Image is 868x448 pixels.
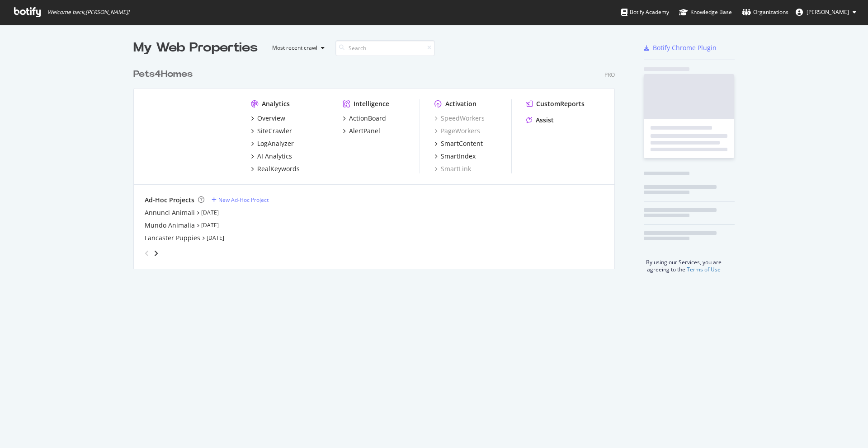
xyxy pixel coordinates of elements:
[251,164,300,173] a: RealKeywords
[526,116,554,125] a: Assist
[145,196,194,205] div: Ad-Hoc Projects
[742,8,788,17] div: Organizations
[526,99,585,108] a: CustomReports
[441,139,483,148] div: SmartContent
[343,126,380,135] a: AlertPanel
[257,164,300,173] div: RealKeywords
[251,114,285,123] a: Overview
[153,249,159,258] div: angle-right
[133,39,258,57] div: My Web Properties
[145,99,236,173] img: www.pets4homes.co.uk
[445,99,476,108] div: Activation
[201,221,219,229] a: [DATE]
[644,43,717,52] a: Botify Chrome Plugin
[343,114,386,123] a: ActionBoard
[145,208,195,217] a: Annunci Animali
[434,152,476,161] a: SmartIndex
[133,68,196,81] a: Pets4Homes
[349,114,386,123] div: ActionBoard
[257,152,292,161] div: AI Analytics
[434,164,471,173] a: SmartLink
[335,40,435,56] input: Search
[145,233,200,243] a: Lancaster Puppies
[349,126,380,135] div: AlertPanel
[251,139,294,148] a: LogAnalyzer
[807,8,849,16] span: Norbert Hires
[434,126,480,135] a: PageWorkers
[536,99,585,108] div: CustomReports
[207,234,224,242] a: [DATE]
[218,196,269,204] div: New Ad-Hoc Project
[679,8,732,17] div: Knowledge Base
[262,99,290,108] div: Analytics
[257,126,292,135] div: SiteCrawler
[354,99,389,108] div: Intelligence
[441,152,476,161] div: SmartIndex
[47,9,129,16] span: Welcome back, [PERSON_NAME] !
[653,43,717,52] div: Botify Chrome Plugin
[621,8,669,17] div: Botify Academy
[141,246,153,261] div: angle-left
[251,126,292,135] a: SiteCrawler
[212,196,269,204] a: New Ad-Hoc Project
[687,266,721,273] a: Terms of Use
[604,71,615,79] div: Pro
[536,116,554,125] div: Assist
[251,152,292,161] a: AI Analytics
[201,209,219,216] a: [DATE]
[788,5,863,19] button: [PERSON_NAME]
[632,254,735,273] div: By using our Services, you are agreeing to the
[133,57,622,269] div: grid
[145,221,195,230] a: Mundo Animalia
[257,139,294,148] div: LogAnalyzer
[434,139,483,148] a: SmartContent
[257,114,285,123] div: Overview
[272,45,317,51] div: Most recent crawl
[265,41,328,55] button: Most recent crawl
[133,68,193,81] div: Pets4Homes
[434,114,485,123] a: SpeedWorkers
